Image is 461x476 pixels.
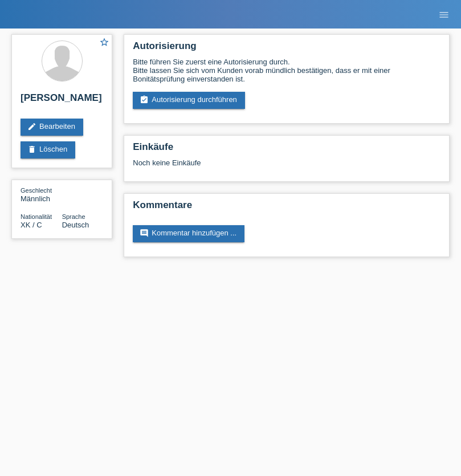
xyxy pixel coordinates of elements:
[133,158,440,176] div: Noch keine Einkäufe
[62,213,85,220] span: Sprache
[21,186,62,203] div: Männlich
[62,221,89,229] span: Deutsch
[21,187,52,194] span: Geschlecht
[21,119,83,136] a: editBearbeiten
[133,40,440,58] h2: Autorisierung
[433,11,455,18] a: menu
[27,145,36,154] i: delete
[140,95,149,104] i: assignment_turned_in
[99,37,109,47] i: star_border
[438,9,450,21] i: menu
[133,58,440,83] div: Bitte führen Sie zuerst eine Autorisierung durch. Bitte lassen Sie sich vom Kunden vorab mündlich...
[133,141,440,158] h2: Einkäufe
[21,92,103,109] h2: [PERSON_NAME]
[133,200,440,217] h2: Kommentare
[21,221,42,229] span: Kosovo / C / 10.07.1996
[99,37,109,49] a: star_border
[21,141,75,158] a: deleteLöschen
[27,122,36,131] i: edit
[133,225,244,242] a: commentKommentar hinzufügen ...
[133,92,245,109] a: assignment_turned_inAutorisierung durchführen
[21,213,52,220] span: Nationalität
[140,229,149,238] i: comment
